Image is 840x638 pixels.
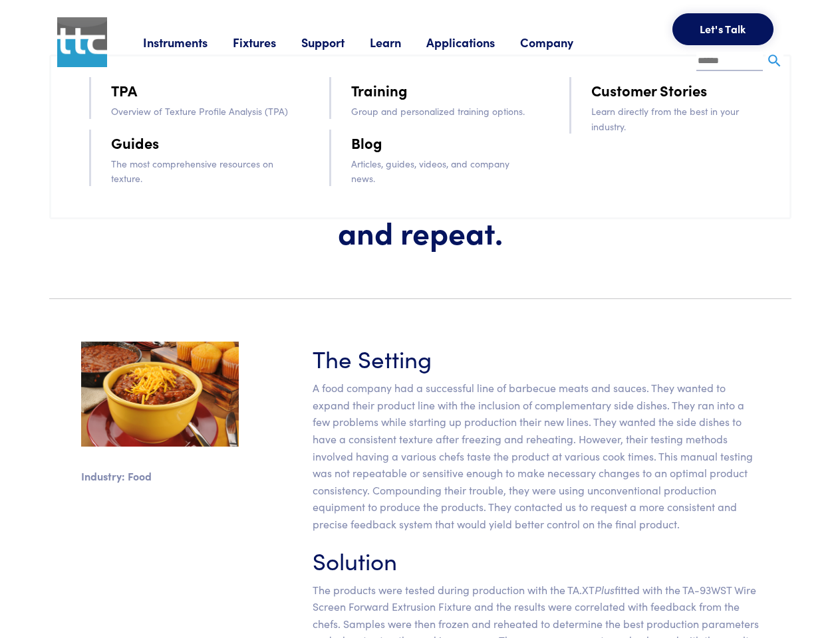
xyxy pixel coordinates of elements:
[370,34,426,51] a: Learn
[426,34,520,51] a: Applications
[351,78,408,102] a: Training
[143,34,233,51] a: Instruments
[313,342,760,374] h3: The Setting
[520,34,599,51] a: Company
[672,13,773,45] button: Let's Talk
[313,544,760,576] h3: Solution
[351,104,532,118] p: Group and personalized training options.
[591,104,772,134] p: Learn directly from the best in your industry.
[111,131,159,154] a: Guides
[351,156,532,186] p: Articles, guides, videos, and company news.
[313,379,760,532] p: A food company had a successful line of barbecue meats and sauces. They wanted to expand their pr...
[81,468,239,485] p: Industry: Food
[111,104,292,118] p: Overview of Texture Profile Analysis (TPA)
[301,34,370,51] a: Support
[57,17,107,67] img: ttc_logo_1x1_v1.0.png
[595,582,615,597] em: Plus
[111,78,137,102] a: TPA
[81,342,239,447] img: sidedishes.jpg
[255,174,586,251] h1: Freeze, reheat, test, and repeat.
[591,78,707,102] a: Customer Stories
[351,131,382,154] a: Blog
[233,34,301,51] a: Fixtures
[111,156,292,186] p: The most comprehensive resources on texture.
